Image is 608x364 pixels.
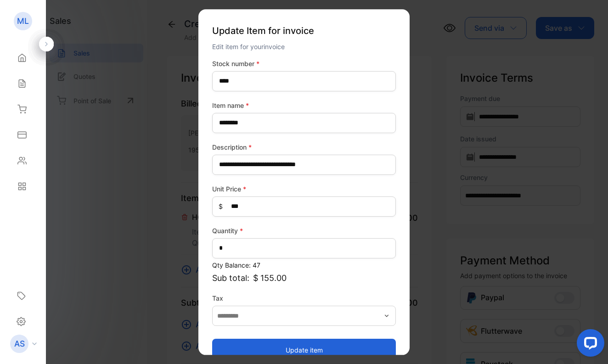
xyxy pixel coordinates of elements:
iframe: LiveChat chat widget [569,325,608,364]
label: Stock number [212,59,396,68]
p: AS [14,338,25,350]
label: Unit Price [212,184,396,194]
p: Qty Balance: 47 [212,260,396,270]
p: Sub total: [212,272,396,284]
label: Description [212,142,396,152]
p: Update Item for invoice [212,20,396,41]
label: Quantity [212,226,396,235]
span: $ [219,202,223,211]
span: Edit item for your invoice [212,43,285,50]
p: ML [17,15,29,27]
span: $ 155.00 [253,272,287,284]
label: Tax [212,293,396,303]
label: Item name [212,101,396,110]
button: Update item [212,339,396,361]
